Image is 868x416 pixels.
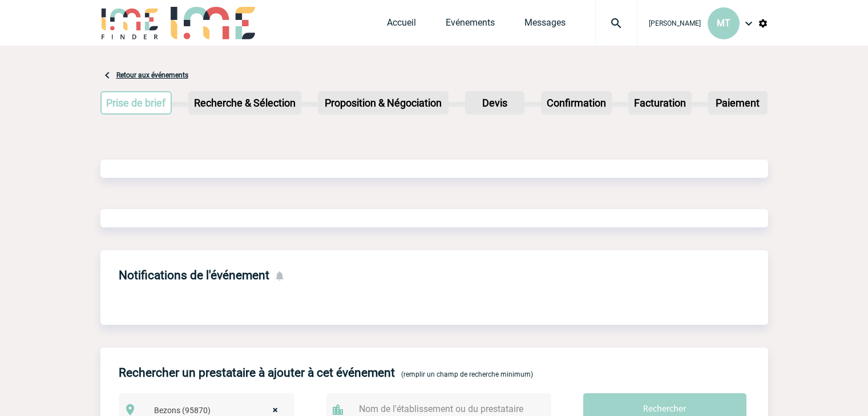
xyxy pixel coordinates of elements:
[102,92,171,113] p: Prise de brief
[119,268,269,282] h4: Notifications de l'événement
[189,92,300,113] p: Recherche & Sélection
[629,92,691,113] p: Facturation
[466,92,523,113] p: Devis
[709,92,766,113] p: Paiement
[542,92,611,113] p: Confirmation
[100,7,160,39] img: IME-Finder
[119,366,395,380] h4: Rechercher un prestataire à ajouter à cet événement
[446,17,495,33] a: Evénements
[387,17,416,33] a: Accueil
[717,18,730,28] span: MT
[319,92,447,113] p: Proposition & Négociation
[116,71,188,79] a: Retour aux événements
[524,17,566,33] a: Messages
[649,19,701,27] span: [PERSON_NAME]
[401,370,533,378] span: (remplir un champ de recherche minimum)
